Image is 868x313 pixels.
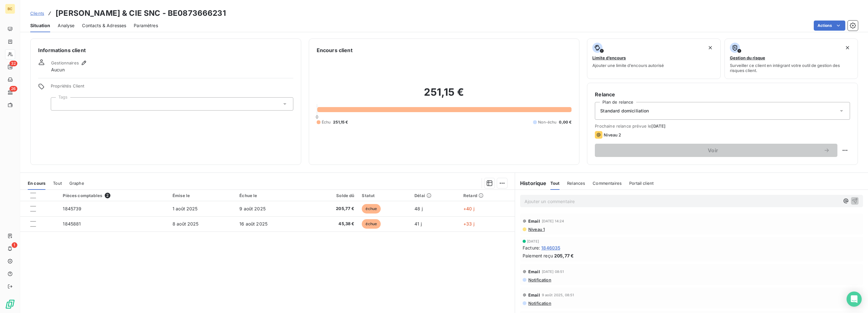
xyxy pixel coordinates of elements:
[173,221,199,226] span: 8 août 2025
[56,101,61,107] input: Ajouter une valeur
[463,221,474,226] span: +33 j
[239,206,266,211] span: 9 août 2025
[173,206,198,211] span: 1 août 2025
[595,144,837,157] button: Voir
[595,91,850,98] h6: Relance
[28,181,45,186] span: En cours
[414,206,423,211] span: 48 j
[542,219,564,223] span: [DATE] 14:24
[63,206,81,211] span: 1845739
[316,114,318,119] span: 0
[463,206,474,211] span: +40 j
[541,244,560,251] span: 1846035
[30,11,44,16] span: Clients
[528,277,551,282] span: Notification
[5,299,15,309] img: Logo LeanPay
[310,206,355,212] span: 205,77 €
[317,86,572,105] h2: 251,15 €
[362,193,407,198] div: Statut
[239,193,303,198] div: Échue le
[542,293,574,297] span: 9 août 2025, 08:51
[515,179,547,187] h6: Historique
[847,292,862,307] div: Open Intercom Messenger
[550,181,560,186] span: Tout
[82,22,126,29] span: Contacts & Adresses
[105,193,110,198] span: 2
[595,123,850,129] span: Prochaine relance prévue le
[523,252,553,259] span: Paiement reçu
[651,123,666,129] span: [DATE]
[51,60,79,65] span: Gestionnaires
[528,269,540,274] span: Email
[310,221,355,227] span: 45,38 €
[527,239,539,243] span: [DATE]
[362,204,381,214] span: échue
[730,55,765,60] span: Gestion du risque
[12,242,17,248] span: 1
[56,8,226,19] h3: [PERSON_NAME] & CIE SNC - BE0873666231
[362,219,381,229] span: échue
[593,181,622,186] span: Commentaires
[69,181,84,186] span: Graphe
[554,252,574,259] span: 205,77 €
[528,219,540,224] span: Email
[463,193,511,198] div: Retard
[600,108,649,114] span: Standard domiciliation
[604,132,621,137] span: Niveau 2
[38,46,293,54] h6: Informations client
[30,22,50,29] span: Situation
[30,10,44,16] a: Clients
[322,119,331,125] span: Échu
[53,181,62,186] span: Tout
[567,181,585,186] span: Relances
[724,39,858,79] button: Gestion du risqueSurveiller ce client en intégrant votre outil de gestion des risques client.
[592,55,626,60] span: Limite d’encours
[814,21,845,31] button: Actions
[9,86,17,92] span: 26
[310,193,355,198] div: Solde dû
[9,61,17,66] span: 32
[542,270,564,274] span: [DATE] 08:51
[134,22,158,29] span: Paramètres
[538,119,556,125] span: Non-échu
[63,221,81,226] span: 1845881
[51,67,65,73] span: Aucun
[730,63,853,73] span: Surveiller ce client en intégrant votre outil de gestion des risques client.
[629,181,654,186] span: Portail client
[592,63,664,68] span: Ajouter une limite d’encours autorisé
[528,292,540,298] span: Email
[414,193,456,198] div: Délai
[414,221,422,226] span: 41 j
[63,193,165,198] div: Pièces comptables
[523,244,540,251] span: Facture :
[317,46,353,54] h6: Encours client
[587,39,720,79] button: Limite d’encoursAjouter une limite d’encours autorisé
[239,221,267,226] span: 16 août 2025
[333,119,348,125] span: 251,15 €
[58,22,74,29] span: Analyse
[173,193,232,198] div: Émise le
[602,148,824,153] span: Voir
[559,119,572,125] span: 0,00 €
[5,4,15,14] div: BC
[528,301,551,306] span: Notification
[51,83,293,92] span: Propriétés Client
[528,227,545,232] span: Niveau 1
